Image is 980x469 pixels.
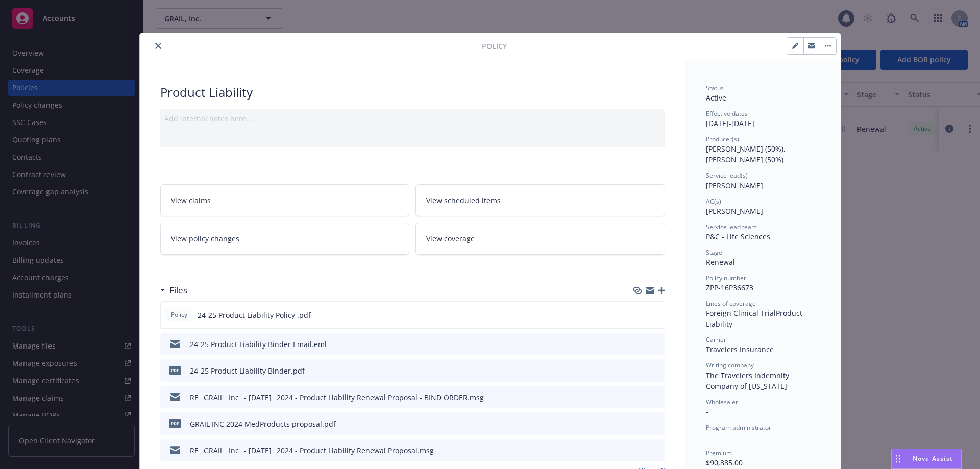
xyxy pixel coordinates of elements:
[169,419,181,427] span: pdf
[706,206,763,216] span: [PERSON_NAME]
[706,197,721,206] span: AC(s)
[706,274,746,282] span: Policy number
[706,449,732,457] span: Premium
[706,109,820,129] div: [DATE] - [DATE]
[160,84,665,101] div: Product Liability
[169,284,187,297] h3: Files
[164,113,661,124] div: Add internal notes here...
[652,445,661,456] button: preview file
[190,339,327,350] div: 24-25 Product Liability Binder Email.eml
[635,339,644,350] button: download file
[706,308,776,318] span: Foreign Clinical Trial
[190,365,305,376] div: 24-25 Product Liability Binder.pdf
[652,392,661,403] button: preview file
[706,299,756,308] span: Lines of coverage
[706,283,753,292] span: ZPP-16P36673
[160,284,187,297] div: Files
[635,392,644,403] button: download file
[706,84,724,92] span: Status
[892,449,904,468] div: Drag to move
[482,41,507,52] span: Policy
[891,449,962,469] button: Nova Assist
[635,418,644,429] button: download file
[635,310,643,320] button: download file
[706,135,739,143] span: Producer(s)
[426,195,501,206] span: View scheduled items
[160,223,410,255] a: View policy changes
[706,109,748,118] span: Effective dates
[706,93,726,103] span: Active
[635,445,644,456] button: download file
[171,233,239,244] span: View policy changes
[706,407,708,416] span: -
[171,195,211,206] span: View claims
[190,418,336,429] div: GRAIL INC 2024 MedProducts proposal.pdf
[169,366,181,374] span: pdf
[706,361,754,369] span: Writing company
[706,181,763,190] span: [PERSON_NAME]
[706,223,757,231] span: Service lead team
[160,184,410,216] a: View claims
[706,232,770,241] span: P&C - Life Sciences
[651,310,660,320] button: preview file
[706,335,726,344] span: Carrier
[169,310,189,319] span: Policy
[415,223,665,255] a: View coverage
[426,233,475,244] span: View coverage
[706,458,743,467] span: $90,885.00
[706,371,791,391] span: The Travelers Indemnity Company of [US_STATE]
[152,40,164,52] button: close
[706,398,738,406] span: Wholesaler
[198,310,311,320] span: 24-25 Product Liability Policy .pdf
[706,344,774,354] span: Travelers Insurance
[706,257,735,267] span: Renewal
[706,432,708,442] span: -
[652,418,661,429] button: preview file
[190,392,484,403] div: RE_ GRAIL_ Inc_ - [DATE]_ 2024 - Product Liability Renewal Proposal - BIND ORDER.msg
[706,248,722,257] span: Stage
[652,339,661,350] button: preview file
[706,308,804,329] span: Product Liability
[706,423,771,432] span: Program administrator
[706,171,748,180] span: Service lead(s)
[190,445,434,456] div: RE_ GRAIL_ Inc_ - [DATE]_ 2024 - Product Liability Renewal Proposal.msg
[652,365,661,376] button: preview file
[706,144,788,164] span: [PERSON_NAME] (50%), [PERSON_NAME] (50%)
[635,365,644,376] button: download file
[913,454,953,463] span: Nova Assist
[415,184,665,216] a: View scheduled items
